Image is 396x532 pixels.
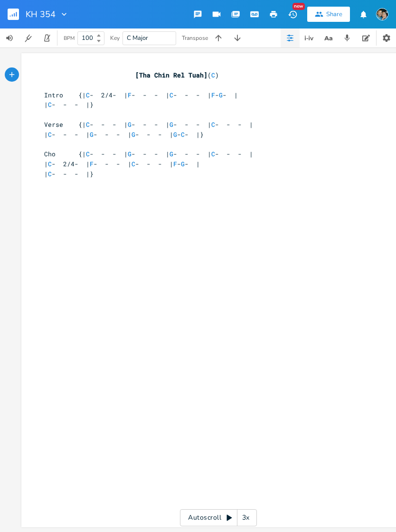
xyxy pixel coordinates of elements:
[48,130,52,139] span: C
[64,36,75,41] div: BPM
[135,71,207,79] span: [Tha Chin Rel Tuah]
[127,34,148,42] span: C Major
[181,130,185,139] span: C
[211,71,215,79] span: C
[292,3,305,10] div: New
[307,7,350,22] button: Share
[211,120,215,129] span: C
[110,35,120,41] div: Key
[44,71,219,79] span: ( )
[44,150,253,158] span: Cho {| - - - | - - - | - - - | - - - |
[128,120,132,129] span: G
[44,160,200,168] span: | - 2/4- | - - - | - - - | - - |
[376,8,388,20] img: KLBC Worship Team
[181,160,185,168] span: G
[128,150,132,158] span: G
[211,150,215,158] span: C
[86,150,90,158] span: C
[44,130,204,139] span: | - - - | - - - | - - - | - - |}
[90,160,94,168] span: F
[173,130,177,139] span: G
[44,91,238,99] span: Intro {| - 2/4- | - - - | - - - | - - |
[170,91,173,99] span: C
[170,120,173,129] span: G
[48,100,52,109] span: C
[44,120,253,129] span: Verse {| - - - | - - - | - - - | - - - |
[211,91,215,99] span: F
[90,130,94,139] span: G
[44,170,94,178] span: | - - - |}
[132,160,135,168] span: C
[237,509,255,526] div: 3x
[283,6,302,23] button: New
[48,160,52,168] span: C
[44,100,94,109] span: | - - - |}
[173,160,177,168] span: F
[170,150,173,158] span: G
[326,10,342,19] div: Share
[86,91,90,99] span: C
[128,91,132,99] span: F
[26,10,56,19] span: KH 354
[182,35,208,41] div: Transpose
[48,170,52,178] span: C
[86,120,90,129] span: C
[132,130,135,139] span: G
[219,91,223,99] span: G
[180,509,257,526] div: Autoscroll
